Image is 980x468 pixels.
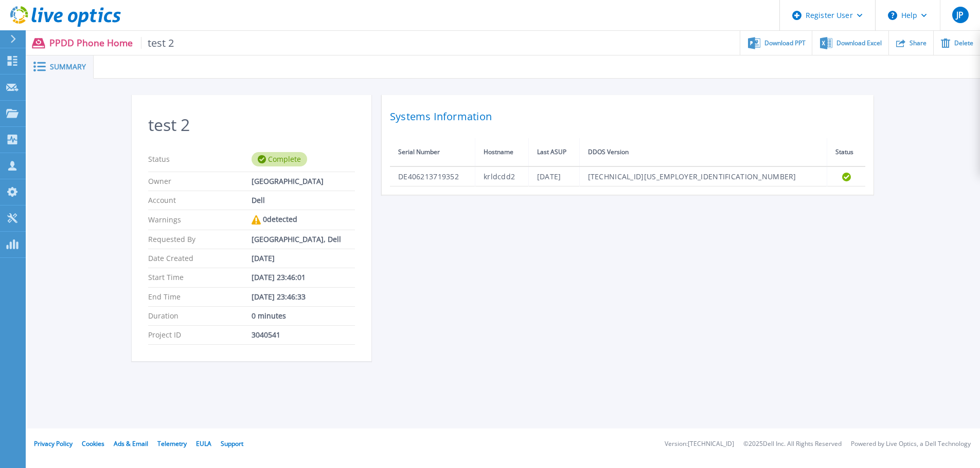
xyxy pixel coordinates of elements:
td: [DATE] [528,166,579,186]
a: Privacy Policy [34,439,73,448]
th: Serial Number [390,138,475,166]
th: DDOS Version [579,138,827,166]
th: Hostname [475,138,529,166]
div: [GEOGRAPHIC_DATA] [252,177,355,185]
p: Start Time [148,273,252,282]
p: Status [148,152,252,166]
li: Powered by Live Optics, a Dell Technology [851,441,971,447]
div: [DATE] 23:46:01 [252,273,355,282]
div: 0 detected [252,215,355,224]
p: Requested By [148,235,252,244]
div: Complete [252,152,307,166]
span: Delete [954,40,973,46]
span: Summary [50,63,86,70]
span: test 2 [141,37,174,49]
span: Download PPT [764,40,806,46]
th: Status [827,138,865,166]
span: Download Excel [836,40,882,46]
div: Dell [252,196,355,204]
p: Date Created [148,254,252,263]
div: [GEOGRAPHIC_DATA], Dell [252,235,355,244]
th: Last ASUP [528,138,579,166]
a: EULA [196,439,211,448]
p: Owner [148,177,252,185]
a: Telemetry [157,439,187,448]
p: Account [148,196,252,204]
a: Support [221,439,243,448]
li: Version: [TECHNICAL_ID] [665,441,734,447]
td: [TECHNICAL_ID][US_EMPLOYER_IDENTIFICATION_NUMBER] [579,166,827,186]
span: Share [910,40,926,46]
p: Warnings [148,215,252,224]
p: PPDD Phone Home [49,37,174,49]
div: 3040541 [252,331,355,339]
p: End Time [148,293,252,301]
a: Cookies [82,439,104,448]
td: krldcdd2 [475,166,529,186]
p: Duration [148,312,252,320]
span: JP [956,11,964,19]
div: [DATE] 23:46:33 [252,293,355,301]
p: Project ID [148,331,252,339]
div: [DATE] [252,254,355,263]
td: DE406213719352 [390,166,475,186]
div: 0 minutes [252,312,355,320]
li: © 2025 Dell Inc. All Rights Reserved [743,441,842,447]
a: Ads & Email [114,439,148,448]
h2: Systems Information [390,107,865,126]
h2: test 2 [148,116,355,135]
